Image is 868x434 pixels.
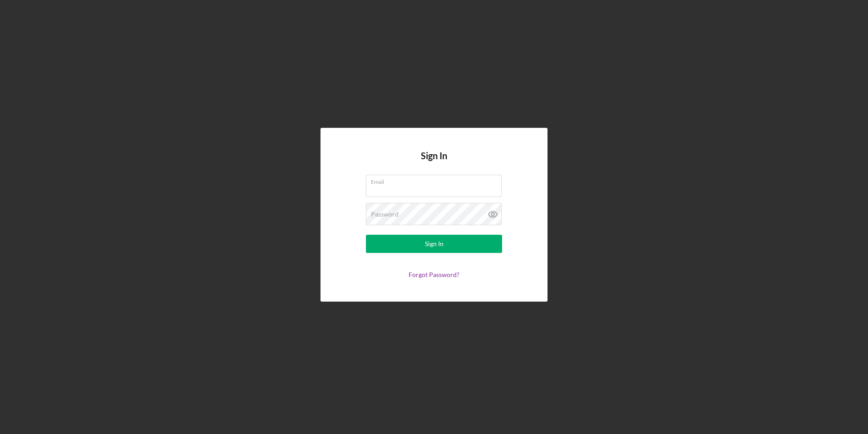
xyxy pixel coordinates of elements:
[371,175,502,185] label: Email
[409,271,459,278] a: Forgot Password?
[371,211,399,218] label: Password
[425,235,444,253] div: Sign In
[366,235,502,253] button: Sign In
[421,151,447,175] h4: Sign In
